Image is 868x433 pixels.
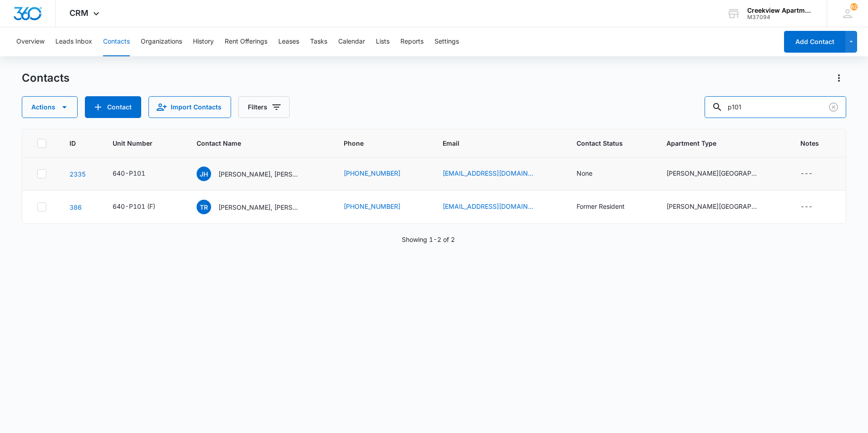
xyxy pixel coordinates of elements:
[800,168,813,179] div: ---
[443,202,550,212] div: Email - taylerreece@gmail.com - Select to Edit Field
[193,27,214,56] button: History
[784,31,845,53] button: Add Contact
[800,168,829,179] div: Notes - - Select to Edit Field
[400,27,424,56] button: Reports
[826,100,841,114] button: Clear
[225,27,267,56] button: Rent Offerings
[577,202,641,212] div: Contact Status - Former Resident - Select to Edit Field
[197,167,211,181] span: JH
[344,168,400,178] a: [PHONE_NUMBER]
[69,170,86,178] a: Navigate to contact details page for Jolene Harvey, James Alexander, Monique Harris
[113,202,155,211] div: 640-P101 (F)
[376,27,390,56] button: Lists
[113,168,145,178] div: 640-P101
[666,168,774,179] div: Apartment Type - Estes Park - Select to Edit Field
[832,71,846,85] button: Actions
[141,27,182,56] button: Organizations
[344,138,407,148] span: Phone
[434,27,459,56] button: Settings
[747,7,814,14] div: account name
[69,138,78,148] span: ID
[443,202,533,211] a: [EMAIL_ADDRESS][DOMAIN_NAME]
[666,202,774,212] div: Apartment Type - Estes Park - Select to Edit Field
[666,168,757,178] div: [PERSON_NAME][GEOGRAPHIC_DATA]
[705,96,846,118] input: Search Contacts
[344,168,417,179] div: Phone - (269) 366-5927 - Select to Edit Field
[800,202,829,212] div: Notes - - Select to Edit Field
[800,202,813,212] div: ---
[238,96,290,118] button: Filters
[338,27,365,56] button: Calendar
[577,168,592,178] div: None
[55,27,92,56] button: Leads Inbox
[443,168,550,179] div: Email - joharvey222@gmail.com - Select to Edit Field
[278,27,299,56] button: Leases
[443,168,533,178] a: [EMAIL_ADDRESS][DOMAIN_NAME]
[197,200,211,214] span: TR
[197,167,316,181] div: Contact Name - Jolene Harvey, James Alexander, Monique Harris - Select to Edit Field
[310,27,327,56] button: Tasks
[218,202,300,212] p: [PERSON_NAME], [PERSON_NAME]
[344,202,400,211] a: [PHONE_NUMBER]
[402,235,455,244] p: Showing 1-2 of 2
[747,14,814,20] div: account id
[800,138,831,148] span: Notes
[69,8,89,18] span: CRM
[218,169,300,179] p: [PERSON_NAME], [PERSON_NAME], [PERSON_NAME]
[577,168,609,179] div: Contact Status - None - Select to Edit Field
[85,96,141,118] button: Add Contact
[197,200,316,214] div: Contact Name - Tayler Reece, Adrien Medina - Select to Edit Field
[113,138,175,148] span: Unit Number
[443,138,542,148] span: Email
[577,202,625,211] div: Former Resident
[69,203,82,211] a: Navigate to contact details page for Tayler Reece, Adrien Medina
[113,168,162,179] div: Unit Number - 640-P101 - Select to Edit Field
[850,3,858,10] div: notifications count
[344,202,417,212] div: Phone - (303) 917-2242 - Select to Edit Field
[850,3,858,10] span: 62
[22,71,69,85] h1: Contacts
[666,202,757,211] div: [PERSON_NAME][GEOGRAPHIC_DATA]
[666,138,779,148] span: Apartment Type
[148,96,231,118] button: Import Contacts
[103,27,130,56] button: Contacts
[113,202,172,212] div: Unit Number - 640-P101 (F) - Select to Edit Field
[16,27,44,56] button: Overview
[577,138,631,148] span: Contact Status
[22,96,78,118] button: Actions
[197,138,309,148] span: Contact Name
